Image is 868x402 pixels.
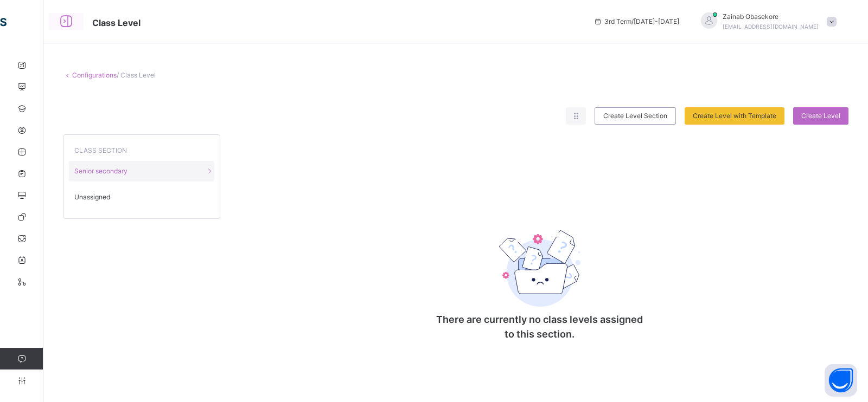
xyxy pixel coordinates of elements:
[74,192,110,202] span: Unassigned
[92,17,141,28] span: Class Level
[603,111,667,121] span: Create Level Section
[825,364,857,397] button: Open asap
[117,71,156,79] span: / Class Level
[499,230,580,307] img: emptyFolder.c0dd6c77127a4b698b748a2c71dfa8de.svg
[723,12,819,22] span: Zainab Obasekore
[690,12,842,31] div: ZainabObasekore
[72,71,117,79] a: Configurations
[801,111,840,121] span: Create Level
[693,111,776,121] span: Create Level with Template
[74,146,127,154] span: CLASS SECTION
[74,166,127,176] span: Senior secondary
[723,23,819,30] span: [EMAIL_ADDRESS][DOMAIN_NAME]
[431,312,648,341] p: There are currently no class levels assigned to this section.
[431,200,648,358] div: There are currently no class levels assigned to this section.
[593,17,679,27] span: session/term information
